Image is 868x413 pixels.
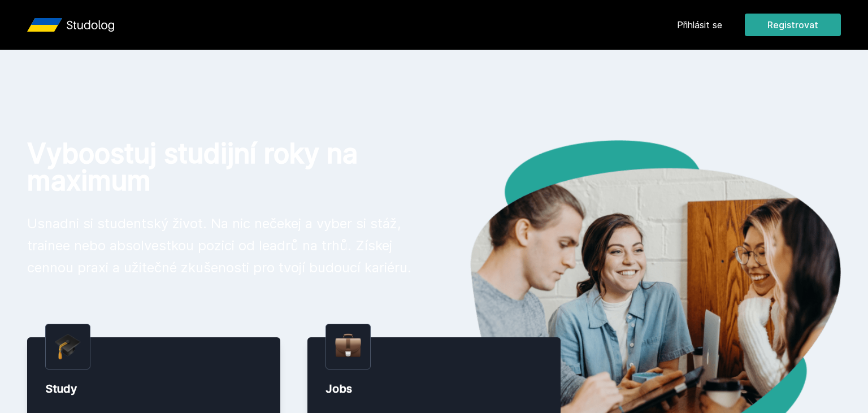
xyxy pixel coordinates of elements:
[45,381,262,397] div: Study
[745,14,841,36] button: Registrovat
[55,333,81,360] img: graduation-cap.png
[677,18,722,32] a: Přihlásit se
[335,331,361,360] img: briefcase.png
[325,381,542,397] div: Jobs
[27,212,416,279] p: Usnadni si studentský život. Na nic nečekej a vyber si stáž, trainee nebo absolvestkou pozici od ...
[27,140,416,194] h1: Vyboostuj studijní roky na maximum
